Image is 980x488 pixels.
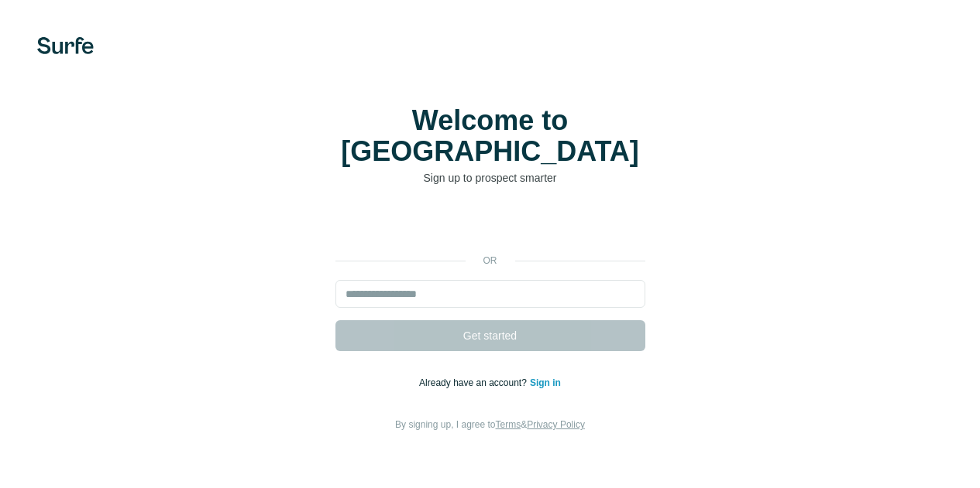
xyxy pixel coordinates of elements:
[335,170,645,186] p: Sign up to prospect smarter
[496,419,521,430] a: Terms
[335,105,645,167] h1: Welcome to [GEOGRAPHIC_DATA]
[395,419,585,430] span: By signing up, I agree to &
[419,377,530,388] span: Already have an account?
[530,377,561,388] a: Sign in
[37,37,94,54] img: Surfe's logo
[527,419,585,430] a: Privacy Policy
[328,209,653,243] iframe: Sign in with Google Button
[466,254,515,268] p: or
